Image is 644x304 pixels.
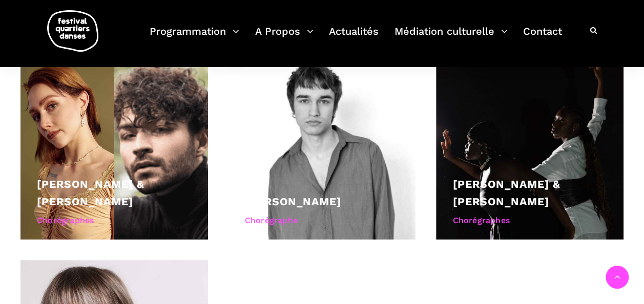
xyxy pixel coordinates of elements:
[150,23,239,53] a: Programmation
[37,178,144,208] a: [PERSON_NAME] & [PERSON_NAME]
[452,178,560,208] a: [PERSON_NAME] & [PERSON_NAME]
[245,195,341,208] a: [PERSON_NAME]
[47,10,98,52] img: logo-fqd-med
[245,214,400,227] div: Chorégraphe
[255,23,314,53] a: A Propos
[523,23,562,53] a: Contact
[394,23,508,53] a: Médiation culturelle
[329,23,379,53] a: Actualités
[452,214,607,227] div: Chorégraphes
[37,214,192,227] div: Chorégraphes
